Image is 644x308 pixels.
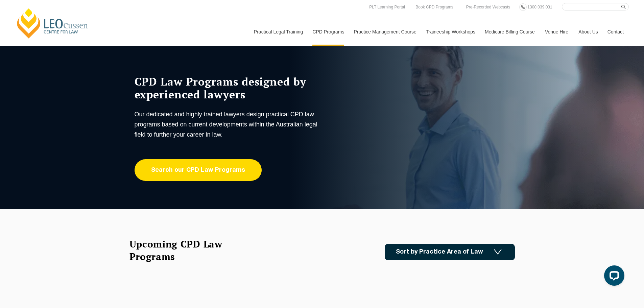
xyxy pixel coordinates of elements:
[15,7,90,39] a: [PERSON_NAME] Centre for Law
[464,3,512,11] a: Pre-Recorded Webcasts
[599,263,627,291] iframe: LiveChat chat widget
[414,3,455,11] a: Book CPD Programs
[129,238,239,263] h2: Upcoming CPD Law Programs
[135,159,262,181] a: Search our CPD Law Programs
[480,17,540,46] a: Medicare Billing Course
[367,3,407,11] a: PLT Learning Portal
[249,17,308,46] a: Practical Legal Training
[494,249,502,255] img: Icon
[527,5,552,9] span: 1300 039 031
[573,17,602,46] a: About Us
[421,17,480,46] a: Traineeship Workshops
[135,109,320,140] p: Our dedicated and highly trained lawyers design practical CPD law programs based on current devel...
[307,17,349,46] a: CPD Programs
[540,17,573,46] a: Venue Hire
[135,75,320,101] h1: CPD Law Programs designed by experienced lawyers
[602,17,629,46] a: Contact
[349,17,421,46] a: Practice Management Course
[526,3,554,11] a: 1300 039 031
[385,244,515,260] a: Sort by Practice Area of Law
